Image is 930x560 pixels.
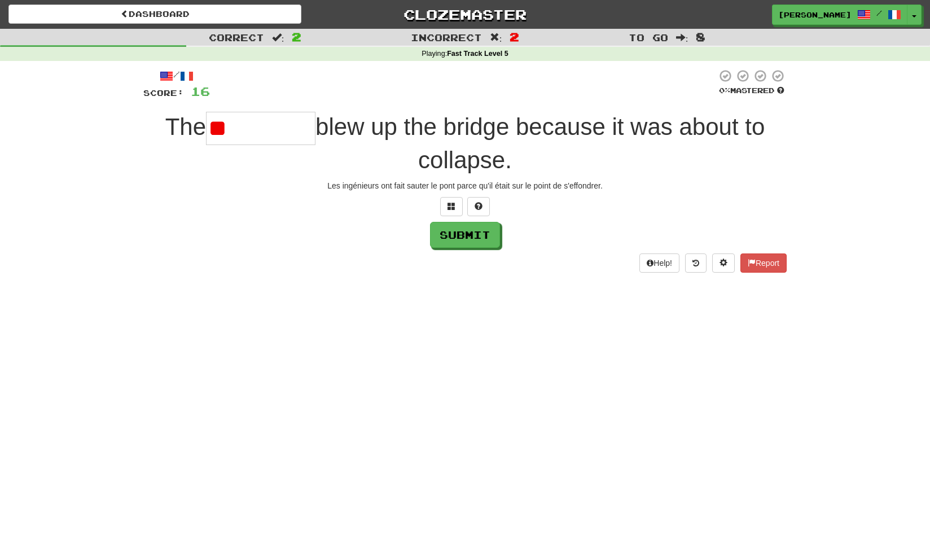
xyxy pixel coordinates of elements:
[676,33,688,42] span: :
[447,50,508,58] strong: Fast Track Level 5
[685,253,707,273] button: Round history (alt+y)
[191,84,210,98] span: 16
[778,10,852,20] span: [PERSON_NAME]
[510,30,519,43] span: 2
[272,33,284,42] span: :
[143,88,184,98] span: Score:
[467,197,490,216] button: Single letter hint - you only get 1 per sentence and score half the points! alt+h
[740,253,787,273] button: Report
[772,5,907,25] a: [PERSON_NAME] /
[639,253,679,273] button: Help!
[629,32,668,43] span: To go
[696,30,705,43] span: 8
[411,32,482,43] span: Incorrect
[209,32,264,43] span: Correct
[143,69,210,83] div: /
[440,197,463,216] button: Switch sentence to multiple choice alt+p
[490,33,502,42] span: :
[430,222,500,248] button: Submit
[292,30,301,43] span: 2
[318,5,611,24] a: Clozemaster
[719,86,730,95] span: 0 %
[717,86,787,96] div: Mastered
[8,5,301,24] a: Dashboard
[165,113,206,140] span: The
[876,9,882,17] span: /
[143,180,787,191] div: Les ingénieurs ont fait sauter le pont parce qu'il était sur le point de s'effondrer.
[315,113,765,173] span: blew up the bridge because it was about to collapse.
